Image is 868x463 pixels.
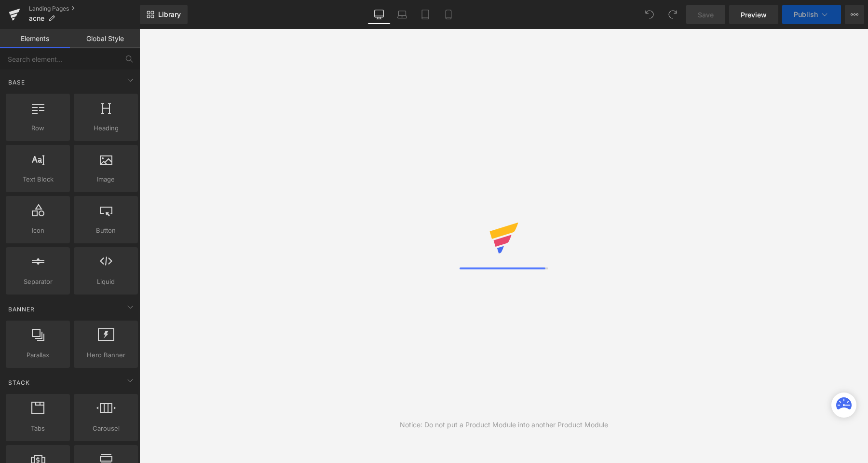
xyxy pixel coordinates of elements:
[77,174,135,184] span: Image
[29,5,140,13] a: Landing Pages
[741,10,767,20] span: Preview
[9,423,67,434] span: Tabs
[414,5,437,24] a: Tablet
[663,5,682,24] button: Redo
[9,350,67,360] span: Parallax
[29,14,44,22] span: acne
[9,277,67,287] span: Separator
[77,123,135,133] span: Heading
[77,225,135,236] span: Button
[140,5,188,24] a: New Library
[9,174,67,184] span: Text Block
[77,350,135,360] span: Hero Banner
[640,5,659,24] button: Undo
[77,277,135,287] span: Liquid
[845,5,864,24] button: More
[729,5,778,24] a: Preview
[391,5,414,24] a: Laptop
[158,10,181,19] span: Library
[70,29,140,48] a: Global Style
[9,123,67,133] span: Row
[7,378,31,387] span: Stack
[9,225,67,236] span: Icon
[437,5,460,24] a: Mobile
[794,11,818,18] span: Publish
[77,423,135,434] span: Carousel
[7,305,36,314] span: Banner
[367,5,391,24] a: Desktop
[782,5,841,24] button: Publish
[7,78,26,87] span: Base
[400,420,608,430] div: Notice: Do not put a Product Module into another Product Module
[698,10,714,20] span: Save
